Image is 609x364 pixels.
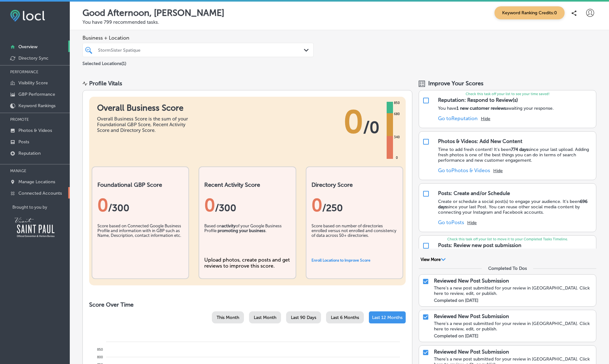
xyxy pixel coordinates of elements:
span: Improve Your Scores [428,80,483,87]
p: GBP Performance [18,92,55,97]
h1: Overall Business Score [97,103,192,113]
div: 0 [311,195,397,216]
span: 0 [344,103,363,141]
p: Reputation [18,151,41,156]
p: Keyword Rankings [18,103,56,108]
p: Time to add fresh content! It's been since your last upload. Adding fresh photos is one of the be... [438,147,593,163]
b: activity [222,224,236,228]
div: Posts: Review new post submission [438,242,521,248]
div: Completed To Dos [488,266,527,271]
div: 340 [393,135,401,140]
div: Posts: Create and/or Schedule [438,190,510,196]
label: Completed on [DATE] [434,298,478,303]
p: Directory Sync [18,55,49,61]
p: Photos & Videos [18,128,52,133]
div: Score based on Connected Google Business Profile and information with in GBP such as Name, Descri... [97,224,183,255]
a: Go toPosts [438,219,464,225]
b: promoting your business [218,228,265,233]
button: Hide [467,220,477,225]
div: Reputation: Respond to Review(s) [438,97,518,103]
span: / 300 [108,202,129,214]
span: / 0 [363,118,379,137]
p: Manage Locations [18,179,55,185]
tspan: 850 [97,348,103,351]
p: Reviewed New Post Submission [434,313,509,319]
p: Check this task off your list to move it to your Completed Tasks Timeline. [419,237,596,241]
h2: Recent Activity Score [204,181,290,188]
p: Visibility Score [18,80,48,86]
div: Overall Business Score is the sum of your Foundational GBP Score, Recent Activity Score and Direc... [97,116,192,133]
div: 680 [393,112,401,117]
p: Good Afternoon, [PERSON_NAME] [82,8,224,18]
span: /250 [322,202,343,214]
p: Selected Locations ( 1 ) [82,58,126,66]
p: You have awaiting your response. [438,106,554,111]
span: Keyword Ranking Credits: 0 [494,6,565,19]
p: Connected Accounts [18,191,62,196]
img: Visit Saint Paul [12,215,57,239]
div: There's a new post submitted for your review in [GEOGRAPHIC_DATA]. Click here to review, edit, or... [434,285,593,296]
span: Business + Location [82,35,314,41]
div: 0 [395,155,399,160]
div: Based on of your Google Business Profile . [204,224,290,255]
div: Photos & Videos: Add New Content [438,138,522,144]
h2: Directory Score [311,181,397,188]
h2: Foundational GBP Score [97,181,183,188]
p: Check this task off your list to see your time saved! [419,92,596,96]
button: Hide [481,116,490,121]
strong: 696 days [438,199,587,210]
h2: Score Over Time [89,301,406,308]
button: Hide [493,168,503,173]
tspan: 800 [97,355,103,359]
div: There's a new post submitted for your review in [GEOGRAPHIC_DATA]. Click here to review, edit, or... [434,321,593,332]
span: Last 6 Months [331,315,359,320]
div: 0 [97,195,183,216]
strong: 1 new customer reviews [456,106,506,111]
p: Brought to you by [12,205,70,210]
p: Create or schedule a social post(s) to engage your audience. It's been since your last Post. You ... [438,199,593,215]
span: Last 90 Days [291,315,316,320]
div: Score based on number of directories enrolled versus not enrolled and consistency of data across ... [311,224,397,255]
button: View More [419,257,448,263]
a: Go toPhotos & Videos [438,167,490,173]
div: Profile Vitals [89,80,122,87]
span: Last 12 Months [372,315,403,320]
img: fda3e92497d09a02dc62c9cd864e3231.png [10,10,45,22]
a: Go toReputation [438,115,478,121]
div: 850 [393,101,401,106]
label: Completed on [DATE] [434,333,478,339]
strong: 774 days [511,147,528,152]
span: /300 [215,202,236,214]
div: 0 [204,195,290,216]
p: Reviewed New Post Submission [434,278,509,284]
p: You have 799 recommended tasks. [82,19,596,25]
div: StormSister Spatique [98,47,304,53]
div: Upload photos, create posts and get reviews to improve this score. [204,257,290,269]
a: Enroll Locations to Improve Score [311,258,370,263]
span: Last Month [254,315,276,320]
p: Overview [18,44,37,49]
span: This Month [217,315,239,320]
p: Reviewed New Post Submission [434,349,509,355]
p: Posts [18,139,29,145]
